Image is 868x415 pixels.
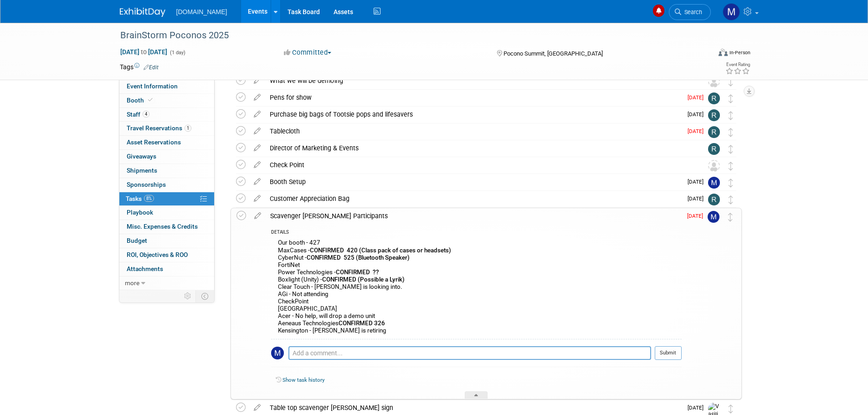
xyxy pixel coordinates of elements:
[729,145,733,154] i: Move task
[271,237,682,339] div: Our booth - 427 MaxCases - CyberNut - FortiNet Power Technologies - Boxlight (Unity) - Clear Touc...
[119,122,214,135] a: Travel Reservations1
[266,208,682,224] div: Scavenger [PERSON_NAME] Participants
[723,3,740,20] img: Mark Menzella
[249,178,265,186] a: edit
[688,94,708,101] span: [DATE]
[119,136,214,149] a: Asset Reservations
[249,144,265,152] a: edit
[503,50,603,57] span: Pocono Summit, [GEOGRAPHIC_DATA]
[310,247,451,254] b: CONFIRMED 420 (Class pack of cases or headsets)
[322,276,405,283] b: CONFIRMED (Possible a Lyrik)
[729,162,733,170] i: Move task
[143,111,149,118] span: 4
[708,211,719,223] img: Mark Menzella
[119,206,214,220] a: Playbook
[336,269,379,276] b: CONFIRMED ??
[127,153,156,160] span: Giveaways
[688,179,708,185] span: [DATE]
[119,94,214,108] a: Booth
[127,237,147,244] span: Budget
[339,320,385,327] b: CONFIRMED 326
[127,265,163,272] span: Attachments
[139,48,148,56] span: to
[265,73,690,88] div: What we will be demo'ing
[265,191,682,206] div: Customer Appreciation Bag
[688,128,708,134] span: [DATE]
[119,248,214,262] a: ROI, Objectives & ROO
[250,212,266,220] a: edit
[119,234,214,248] a: Budget
[265,174,682,190] div: Booth Setup
[249,77,265,85] a: edit
[120,62,159,72] td: Tags
[708,194,720,205] img: Rachelle Menzella
[127,223,198,230] span: Misc. Expenses & Credits
[249,161,265,169] a: edit
[249,195,265,203] a: edit
[265,140,690,156] div: Director of Marketing & Events
[687,213,708,219] span: [DATE]
[655,346,682,360] button: Submit
[728,213,733,221] i: Move task
[144,64,159,71] a: Edit
[127,138,181,146] span: Asset Reservations
[127,111,149,118] span: Staff
[688,111,708,118] span: [DATE]
[249,93,265,102] a: edit
[119,220,214,234] a: Misc. Expenses & Credits
[729,94,733,103] i: Move task
[148,97,153,102] i: Booth reservation complete
[669,4,711,20] a: Search
[169,50,185,56] span: (1 day)
[127,209,153,216] span: Playbook
[119,178,214,192] a: Sponsorships
[281,48,335,57] button: Committed
[117,27,697,44] div: BrainStorm Poconos 2025
[708,143,720,155] img: Rachelle Menzella
[265,90,682,105] div: Pens for show
[119,80,214,93] a: Event Information
[127,167,157,174] span: Shipments
[119,262,214,276] a: Attachments
[729,405,733,413] i: Move task
[119,192,214,206] a: Tasks8%
[127,181,166,188] span: Sponsorships
[119,277,214,290] a: more
[708,126,720,138] img: Rachelle Menzella
[729,128,733,137] i: Move task
[729,195,733,204] i: Move task
[271,229,682,237] div: DETAILS
[708,92,720,104] img: Rachelle Menzella
[688,195,708,202] span: [DATE]
[120,8,165,17] img: ExhibitDay
[125,279,139,287] span: more
[249,404,265,412] a: edit
[271,347,284,359] img: Mark Menzella
[729,49,750,56] div: In-Person
[195,290,214,302] td: Toggle Event Tabs
[681,9,702,15] span: Search
[127,124,191,132] span: Travel Reservations
[688,405,708,411] span: [DATE]
[657,47,751,61] div: Event Format
[120,48,168,56] span: [DATE] [DATE]
[708,76,720,87] img: Unassigned
[126,195,154,202] span: Tasks
[282,377,324,383] a: Show task history
[307,254,410,261] b: CONFIRMED 525 (Bluetooth Speaker)
[127,82,178,90] span: Event Information
[185,125,191,132] span: 1
[119,164,214,178] a: Shipments
[180,290,196,302] td: Personalize Event Tab Strip
[119,108,214,122] a: Staff4
[265,123,682,139] div: Tablecloth
[708,160,720,172] img: Unassigned
[708,177,720,189] img: Mark Menzella
[708,109,720,121] img: Rachelle Menzella
[249,127,265,135] a: edit
[127,251,188,258] span: ROI, Objectives & ROO
[265,107,682,122] div: Purchase big bags of Tootsie pops and lifesavers
[249,110,265,118] a: edit
[729,179,733,187] i: Move task
[176,8,227,15] span: [DOMAIN_NAME]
